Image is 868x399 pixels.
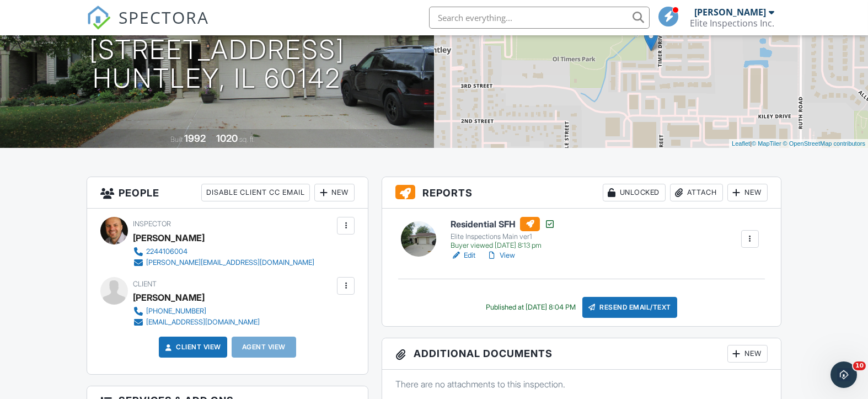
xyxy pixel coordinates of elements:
[853,361,866,370] span: 10
[133,257,314,268] a: [PERSON_NAME][EMAIL_ADDRESS][DOMAIN_NAME]
[133,280,157,288] span: Client
[119,6,209,29] span: SPECTORA
[87,15,209,38] a: SPECTORA
[133,230,205,246] div: [PERSON_NAME]
[382,177,781,209] h3: Reports
[146,258,314,267] div: [PERSON_NAME][EMAIL_ADDRESS][DOMAIN_NAME]
[395,378,768,390] p: There are no attachments to this inspection.
[87,6,111,30] img: The Best Home Inspection Software - Spectora
[783,140,865,147] a: © OpenStreetMap contributors
[216,132,238,144] div: 1020
[133,220,171,228] span: Inspector
[732,140,750,147] a: Leaflet
[486,250,515,261] a: View
[451,217,555,250] a: Residential SFH Elite Inspections Main ver1 Buyer viewed [DATE] 8:13 pm
[694,7,766,18] div: [PERSON_NAME]
[582,297,677,318] div: Resend Email/Text
[451,250,475,261] a: Edit
[170,135,183,143] span: Built
[690,18,774,29] div: Elite Inspections Inc.
[89,35,345,94] h1: [STREET_ADDRESS] Huntley, IL 60142
[163,342,221,353] a: Client View
[133,246,314,257] a: 2244106004
[727,184,768,201] div: New
[752,140,781,147] a: © MapTiler
[146,247,187,256] div: 2244106004
[133,289,205,306] div: [PERSON_NAME]
[603,184,666,201] div: Unlocked
[201,184,310,201] div: Disable Client CC Email
[831,361,857,388] iframe: Intercom live chat
[314,184,355,201] div: New
[729,139,868,148] div: |
[670,184,723,201] div: Attach
[727,345,768,363] div: New
[146,307,206,316] div: [PHONE_NUMBER]
[239,135,255,143] span: sq. ft.
[451,241,555,250] div: Buyer viewed [DATE] 8:13 pm
[184,132,206,144] div: 1992
[87,177,368,209] h3: People
[133,317,260,328] a: [EMAIL_ADDRESS][DOMAIN_NAME]
[486,303,576,312] div: Published at [DATE] 8:04 PM
[146,318,260,327] div: [EMAIL_ADDRESS][DOMAIN_NAME]
[451,232,555,241] div: Elite Inspections Main ver1
[451,217,555,231] h6: Residential SFH
[429,7,650,29] input: Search everything...
[382,338,781,370] h3: Additional Documents
[133,306,260,317] a: [PHONE_NUMBER]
